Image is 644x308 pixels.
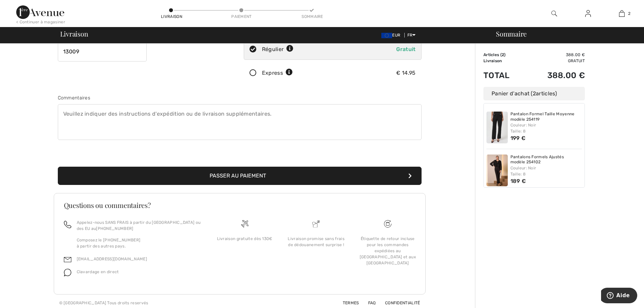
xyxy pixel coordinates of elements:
td: Livraison [483,58,525,64]
a: Pantalon Formel Taille Moyenne modèle 254119 [510,112,582,122]
span: 2 [628,10,630,17]
div: Commentaires [58,94,422,101]
img: 1ère Avenue [16,5,64,19]
div: Livraison gratuite dès 130€ [214,236,275,242]
div: Livraison promise sans frais de dédouanement surprise ! [286,236,347,248]
span: 2 [533,90,536,97]
img: Livraison promise sans frais de dédouanement surprise&nbsp;! [312,220,320,228]
h3: Questions ou commentaires? [64,202,415,209]
a: Se connecter [580,9,596,18]
span: Livraison [60,30,88,37]
td: Articles ( ) [483,52,525,58]
span: Gratuit [396,46,415,52]
img: Livraison gratuite dès 130&#8364; [241,220,248,228]
a: 2 [605,9,638,18]
img: recherche [551,9,557,18]
input: Code Postal [58,41,147,62]
img: chat [64,269,71,276]
div: Couleur: Noir Taille: 8 [510,122,582,134]
p: Composez le [PHONE_NUMBER] à partir des autres pays. [77,237,201,249]
a: Confidentialité [377,301,420,305]
td: 388.00 € [525,64,585,87]
img: call [64,221,71,228]
a: [PHONE_NUMBER] [96,226,133,231]
img: email [64,256,71,263]
div: < Continuer à magasiner [16,19,65,25]
span: 199 € [510,135,526,141]
div: € 14.95 [396,69,415,77]
a: Termes [335,301,359,305]
span: FR [407,33,416,38]
img: Pantalon Formel Taille Moyenne modèle 254119 [486,112,508,143]
p: Appelez-nous SANS FRAIS à partir du [GEOGRAPHIC_DATA] ou des EU au [77,219,201,232]
div: Régulier [262,45,294,53]
div: Sommaire [302,14,322,20]
td: Total [483,64,525,87]
a: Pantalons Formels Ajustés modèle 254102 [510,155,582,165]
img: Mes infos [585,9,591,18]
span: 189 € [510,178,526,184]
div: Sommaire [488,30,640,37]
td: 388.00 € [525,52,585,58]
iframe: Ouvre un widget dans lequel vous pouvez trouver plus d’informations [601,288,637,305]
button: Passer au paiement [58,167,422,185]
div: Couleur: Noir Taille: 8 [510,165,582,177]
div: Express [262,69,293,77]
div: Paiement [231,14,252,20]
a: [EMAIL_ADDRESS][DOMAIN_NAME] [77,257,147,261]
a: FAQ [360,301,376,305]
img: Mon panier [619,9,625,18]
div: Livraison [161,14,181,20]
span: Clavardage en direct [77,269,119,274]
div: © [GEOGRAPHIC_DATA] Tous droits reservés [59,300,148,306]
span: 2 [502,52,504,57]
div: Étiquette de retour incluse pour les commandes expédiées au [GEOGRAPHIC_DATA] et aux [GEOGRAPHIC_... [357,236,418,266]
span: EUR [381,33,403,38]
td: Gratuit [525,58,585,64]
img: Pantalons Formels Ajustés modèle 254102 [486,155,508,186]
img: Livraison gratuite dès 130&#8364; [384,220,391,228]
img: Euro [381,33,392,38]
div: Panier d'achat ( articles) [483,87,585,100]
